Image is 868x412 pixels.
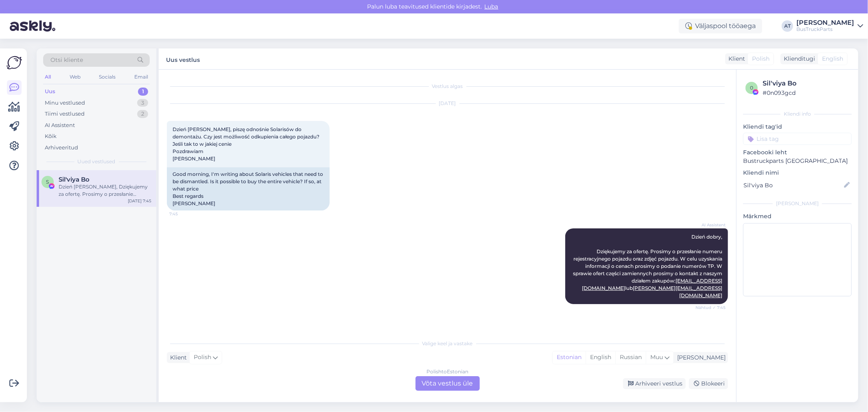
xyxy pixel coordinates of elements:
div: AI Assistent [45,121,75,129]
div: AT [782,20,793,32]
div: [PERSON_NAME] [796,20,854,26]
div: Võta vestlus üle [415,376,480,391]
input: Lisa nimi [743,181,842,190]
div: Vestlus algas [167,83,728,90]
span: 7:45 [169,211,200,217]
span: English [822,55,843,63]
div: Sil'viya Bo [763,79,849,88]
div: Blokeeri [689,378,728,389]
span: Uued vestlused [78,158,116,165]
div: Dzień [PERSON_NAME], Dziękujemy za ofertę. Prosimy o przesłanie numeru rejestracyjnego pojazdu or... [59,183,151,198]
div: Polish to Estonian [426,368,468,375]
div: Estonian [553,351,586,364]
span: 0 [750,85,753,91]
div: BusTruckParts [796,26,854,33]
span: Sil'viya Bo [59,176,90,183]
div: [PERSON_NAME] [674,353,726,362]
span: Dzień dobry, Dziękujemy za ofertę. Prosimy o przesłanie numeru rejestracyjnego pojazdu oraz zdjęć... [573,234,724,298]
div: Uus [45,88,55,96]
span: Otsi kliente [50,56,83,64]
div: Russian [615,351,646,364]
div: [PERSON_NAME] [743,200,852,207]
div: 3 [137,99,148,107]
div: Socials [97,72,117,82]
span: S [46,179,49,185]
p: Bustruckparts [GEOGRAPHIC_DATA] [743,157,852,165]
label: Uus vestlus [166,53,200,64]
span: Polish [752,55,770,63]
div: Arhiveeritud [45,144,78,152]
div: Tiimi vestlused [45,110,85,118]
div: [DATE] 7:45 [128,198,151,204]
p: Facebooki leht [743,148,852,157]
div: Klient [725,55,745,63]
div: Arhiveeri vestlus [623,378,686,389]
div: # 0n093gcd [763,88,849,97]
div: Kliendi info [743,110,852,118]
p: Kliendi nimi [743,169,852,177]
div: Väljaspool tööaega [679,19,762,33]
p: Kliendi tag'id [743,123,852,131]
span: Polish [194,353,211,362]
a: [PERSON_NAME]BusTruckParts [796,20,863,33]
div: Email [133,72,150,82]
div: Web [68,72,82,82]
a: [PERSON_NAME][EMAIL_ADDRESS][DOMAIN_NAME] [633,285,722,298]
input: Lisa tag [743,133,852,145]
span: AI Assistent [695,222,726,228]
img: Askly Logo [7,55,22,70]
div: Good morning, I'm writing about Solaris vehicles that need to be dismantled. Is it possible to bu... [167,167,330,210]
div: Minu vestlused [45,99,85,107]
p: Märkmed [743,212,852,221]
div: All [43,72,52,82]
div: [DATE] [167,100,728,107]
span: Dzień [PERSON_NAME], piszę odnośnie Solarisów do demontażu. Czy jest możliwość odkupienia całego... [173,126,321,162]
div: English [586,351,615,364]
span: Luba [482,3,501,10]
span: Nähtud ✓ 7:45 [695,305,726,311]
div: Klient [167,353,187,362]
div: Kõik [45,132,57,140]
div: 1 [138,88,148,96]
div: Valige keel ja vastake [167,340,728,347]
span: Muu [650,353,663,361]
div: Klienditugi [781,55,815,63]
div: 2 [137,110,148,118]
